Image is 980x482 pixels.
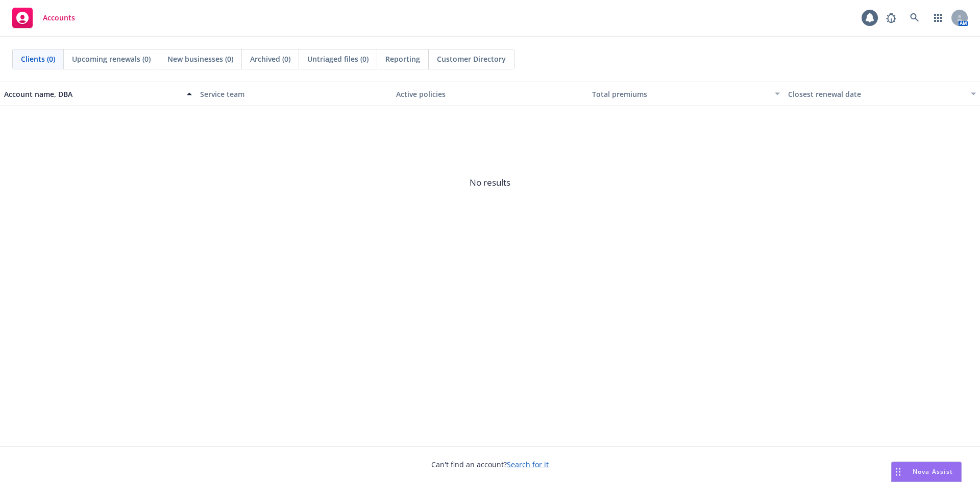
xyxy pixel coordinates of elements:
div: Closest renewal date [788,89,965,99]
button: Service team [196,82,392,106]
div: Account name, DBA [4,89,181,99]
div: Active policies [396,89,584,99]
span: Archived (0) [250,54,290,64]
button: Nova Assist [891,462,962,482]
a: Search [904,8,925,28]
div: Service team [200,89,388,99]
a: Accounts [8,4,79,32]
div: Total premiums [592,89,769,99]
a: Report a Bug [881,8,901,28]
span: Can't find an account? [431,459,549,470]
button: Active policies [392,82,588,106]
div: Drag to move [892,462,904,481]
span: Untriaged files (0) [307,54,369,64]
button: Total premiums [588,82,784,106]
span: Reporting [385,54,420,64]
span: Clients (0) [21,54,55,64]
span: Upcoming renewals (0) [72,54,151,64]
span: Accounts [43,14,75,22]
span: Customer Directory [437,54,506,64]
a: Search for it [507,460,549,469]
span: New businesses (0) [167,54,233,64]
a: Switch app [928,8,948,28]
span: Nova Assist [913,467,953,476]
button: Closest renewal date [784,82,980,106]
